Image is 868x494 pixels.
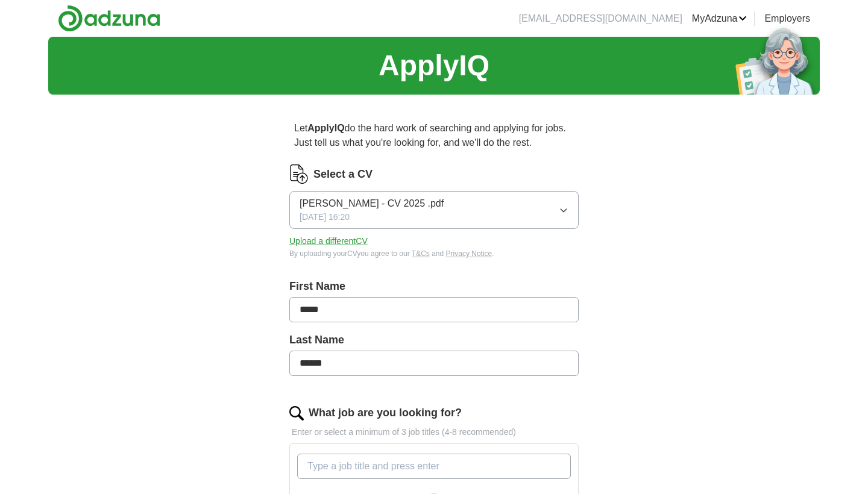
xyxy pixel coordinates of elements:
[309,405,462,421] label: What job are you looking for?
[289,164,309,184] img: CV Icon
[289,248,579,259] div: By uploading your CV you agree to our and .
[379,44,489,87] h1: ApplyIQ
[313,166,373,183] label: Select a CV
[300,211,350,224] span: [DATE] 16:20
[692,11,747,26] a: MyAdzuna
[289,116,579,155] p: Let do the hard work of searching and applying for jobs. Just tell us what you're looking for, an...
[412,249,430,258] a: T&Cs
[289,332,579,348] label: Last Name
[289,278,579,295] label: First Name
[300,196,444,211] span: [PERSON_NAME] - CV 2025 .pdf
[289,191,579,229] button: [PERSON_NAME] - CV 2025 .pdf[DATE] 16:20
[289,426,579,439] p: Enter or select a minimum of 3 job titles (4-8 recommended)
[519,11,682,26] li: [EMAIL_ADDRESS][DOMAIN_NAME]
[297,454,571,479] input: Type a job title and press enter
[289,406,304,421] img: search.png
[446,249,492,258] a: Privacy Notice
[764,11,810,26] a: Employers
[58,5,160,32] img: Adzuna logo
[289,235,368,248] button: Upload a differentCV
[307,123,344,133] strong: ApplyIQ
